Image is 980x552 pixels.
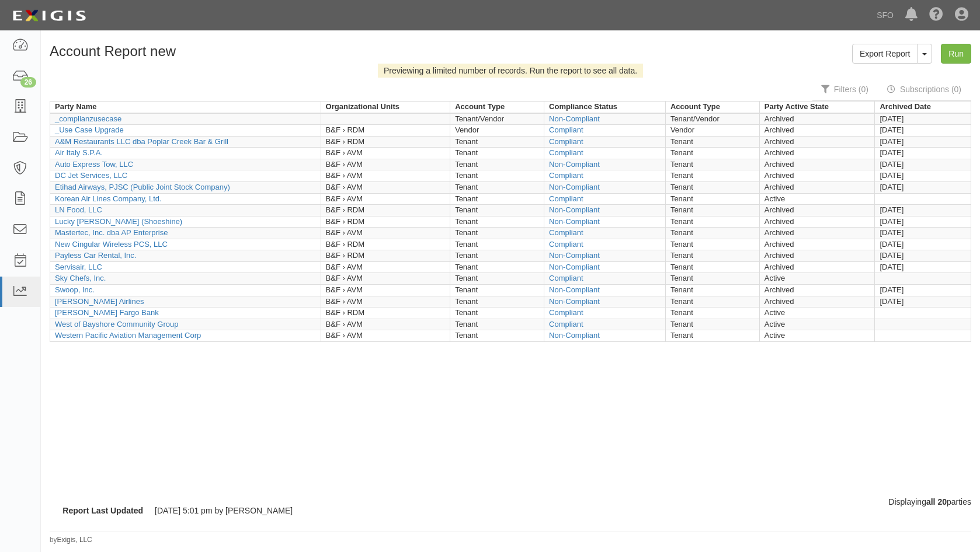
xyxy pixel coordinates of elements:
td: Tenant [665,205,759,216]
td: Tenant [450,261,544,273]
a: Servisair, LLC [55,263,102,271]
a: Compliant [549,308,583,317]
a: Non-Compliant [549,217,600,226]
td: Tenant [450,330,544,342]
td: Tenant [450,250,544,262]
td: Archived [759,159,875,170]
td: Tenant [665,261,759,273]
a: Non-Compliant [549,183,600,191]
td: Tenant [665,308,759,319]
td: B&F › AVM [321,285,450,296]
a: [PERSON_NAME] Fargo Bank [55,308,159,317]
td: Archived [759,205,875,216]
td: Tenant [450,159,544,170]
td: Tenant [450,136,544,148]
td: Tenant/Vendor [665,113,759,125]
td: [DATE] [875,239,971,250]
td: [DATE] [875,285,971,296]
td: B&F › AVM [321,159,450,170]
td: [DATE] [875,181,971,193]
a: Non-Compliant [549,285,600,294]
td: Tenant [450,216,544,228]
td: B&F › AVM [321,228,450,239]
td: [DATE] [875,250,971,262]
td: Archived [759,285,875,296]
a: Export Report [852,44,918,64]
a: Compliant [549,228,583,237]
td: B&F › AVM [321,170,450,182]
div: Displaying parties [432,496,980,508]
a: Non-Compliant [549,297,600,306]
td: Active [759,273,875,285]
td: B&F › AVM [321,330,450,342]
td: Tenant [450,273,544,285]
a: Non-Compliant [549,263,600,271]
td: Archived [759,148,875,159]
div: Party Active State [764,102,829,113]
td: B&F › AVM [321,296,450,308]
td: Archived [759,261,875,273]
div: Compliance Status [549,102,617,113]
a: Filters (0) [812,78,877,101]
a: Non-Compliant [549,331,600,340]
td: Tenant [450,193,544,205]
a: Compliant [549,320,583,329]
td: Tenant [665,228,759,239]
a: SFO [871,4,899,27]
a: _Use Case Upgrade [55,125,124,134]
td: B&F › RDM [321,125,450,137]
td: B&F › RDM [321,308,450,319]
td: Tenant [450,228,544,239]
td: Tenant [665,148,759,159]
a: A&M Restaurants LLC dba Poplar Creek Bar & Grill [55,137,228,146]
div: Account Type [455,102,505,113]
a: Compliant [549,148,583,157]
td: Archived [759,296,875,308]
td: Archived [759,228,875,239]
td: Tenant [450,170,544,182]
td: [DATE] [875,216,971,228]
a: Payless Car Rental, Inc. [55,251,136,260]
td: B&F › RDM [321,136,450,148]
a: West of Bayshore Community Group [55,320,178,329]
td: Tenant [450,205,544,216]
dt: Report Last Updated [50,505,143,516]
td: Tenant [665,296,759,308]
td: [DATE] [875,113,971,125]
td: Tenant [450,296,544,308]
td: Tenant [450,319,544,330]
td: B&F › AVM [321,148,450,159]
a: Subscriptions (0) [878,78,970,101]
td: Vendor [665,125,759,137]
a: Air Italy S.P.A. [55,148,103,157]
a: Sky Chefs, Inc. [55,274,106,282]
a: Auto Express Tow, LLC [55,160,133,169]
td: [DATE] [875,136,971,148]
div: Account Type [670,102,720,113]
td: [DATE] [875,261,971,273]
a: Non-Compliant [549,205,600,214]
a: Mastertec, Inc. dba AP Enterprise [55,228,168,237]
td: Tenant [665,273,759,285]
td: Tenant [665,136,759,148]
small: by [50,535,92,545]
td: B&F › RDM [321,205,450,216]
td: Active [759,319,875,330]
td: B&F › AVM [321,319,450,330]
td: Archived [759,125,875,137]
td: Active [759,308,875,319]
i: Help Center - Complianz [929,8,943,22]
a: Compliant [549,125,583,134]
td: [DATE] [875,170,971,182]
a: Korean Air Lines Company, Ltd. [55,194,162,203]
dd: [DATE] 5:01 pm by [PERSON_NAME] [155,505,423,516]
img: logo-5460c22ac91f19d4615b14bd174203de0afe785f0fc80cf4dbbc73dc1793850b.png [9,5,89,26]
a: Exigis, LLC [57,536,92,544]
td: Tenant [450,148,544,159]
td: Tenant [450,308,544,319]
td: Archived [759,216,875,228]
a: Compliant [549,240,583,249]
div: Previewing a limited number of records. Run the report to see all data. [378,64,643,78]
td: Archived [759,239,875,250]
a: [PERSON_NAME] Airlines [55,297,144,306]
